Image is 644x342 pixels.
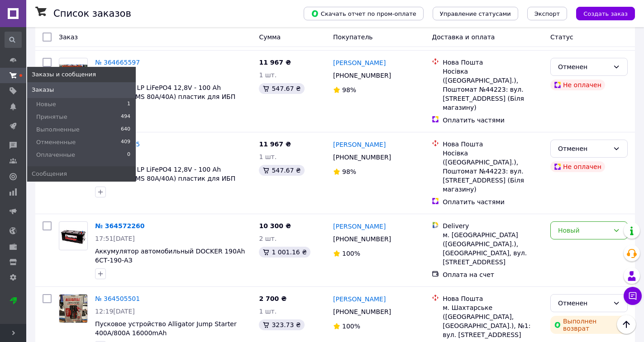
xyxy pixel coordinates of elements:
span: Сообщения [32,170,67,178]
span: 1 шт. [259,308,277,315]
button: Создать заказ [576,7,635,20]
a: Фото товару [59,294,88,323]
span: Оплаченные [36,151,75,159]
span: 100% [342,323,360,330]
img: Фото товару [59,226,87,245]
span: Заказы и сообщения [32,70,96,79]
span: Экспорт [534,10,560,17]
span: 1 шт. [259,153,277,160]
span: 1 [127,100,130,108]
div: Оплатить частями [443,116,543,125]
a: № 364572260 [95,222,144,230]
span: Заказ [59,33,78,41]
a: № 364665597 [95,59,140,66]
button: Чат с покупателем [624,287,642,305]
span: Управление статусами [440,10,511,17]
span: 100% [342,250,360,257]
div: Оплатить частями [443,197,543,206]
a: [PERSON_NAME] [333,58,386,67]
div: Delivery [443,221,543,230]
div: 1 001.16 ₴ [259,247,310,258]
div: Нова Пошта [443,140,543,149]
div: Носівка ([GEOGRAPHIC_DATA].), Поштомат №44223: вул. [STREET_ADDRESS] (Біля магазину) [443,67,543,112]
span: 11 967 ₴ [259,141,291,148]
a: № 364505501 [95,295,140,302]
div: Выполнен возврат [550,316,628,334]
h1: Список заказов [53,8,131,19]
span: 2 700 ₴ [259,295,286,302]
span: Статус [550,33,573,41]
span: Новые [36,100,56,108]
span: 640 [121,126,130,134]
div: Оплата на счет [443,270,543,279]
div: [PHONE_NUMBER] [331,305,393,318]
a: Акумулятор LP LiFePO4 12,8V - 100 Ah (1280Wh) (BMS 80A/40А) пластик для ИБП [95,166,235,182]
span: 2 шт. [259,235,277,242]
a: Фото товару [59,58,88,87]
div: Новый [558,225,609,235]
div: Не оплачен [550,161,605,172]
a: Аккумулятор автомобильный DOCKER 190Ah 6СТ-190-АЗ [95,248,245,264]
span: Доставка и оплата [432,33,495,41]
a: [PERSON_NAME] [333,222,386,231]
a: Фото товару [59,221,88,250]
a: Заказы [27,82,136,98]
div: [PHONE_NUMBER] [331,151,393,164]
span: 1 шт. [259,71,277,79]
span: Принятые [36,113,67,121]
a: [PERSON_NAME] [333,295,386,304]
span: 494 [121,113,130,121]
div: Отменен [558,298,609,308]
div: м. Шахтарське ([GEOGRAPHIC_DATA], [GEOGRAPHIC_DATA].), №1: вул. [STREET_ADDRESS] [443,303,543,339]
span: 11 967 ₴ [259,59,291,66]
a: Создать заказ [567,9,635,17]
a: Пусковое устройство Alligator Jump Starter 400A/800A 16000mAh [95,320,237,337]
span: Создать заказ [583,10,628,17]
span: 12:19[DATE] [95,308,135,315]
div: Не оплачен [550,80,605,90]
span: Покупатель [333,33,373,41]
div: 323.73 ₴ [259,319,304,330]
div: 547.67 ₴ [259,165,304,176]
button: Экспорт [527,7,567,20]
div: Нова Пошта [443,58,543,67]
button: Управление статусами [433,7,518,20]
img: Фото товару [59,295,87,323]
div: Отменен [558,144,609,154]
span: 409 [121,138,130,146]
span: 98% [342,168,356,175]
span: Скачать отчет по пром-оплате [311,9,416,18]
span: Отмененные [36,138,76,146]
span: Выполненные [36,126,80,134]
span: Сумма [259,33,281,41]
div: 547.67 ₴ [259,83,304,94]
span: Заказы [32,86,54,94]
span: 98% [342,86,356,94]
a: Акумулятор LP LiFePO4 12,8V - 100 Ah (1280Wh) (BMS 80A/40А) пластик для ИБП [95,84,235,100]
div: Нова Пошта [443,294,543,303]
div: [PHONE_NUMBER] [331,69,393,82]
div: [PHONE_NUMBER] [331,233,393,245]
div: Отменен [558,62,609,72]
a: Сообщения [27,166,136,182]
div: Носівка ([GEOGRAPHIC_DATA].), Поштомат №44223: вул. [STREET_ADDRESS] (Біля магазину) [443,149,543,194]
button: Скачать отчет по пром-оплате [304,7,424,20]
div: м. [GEOGRAPHIC_DATA] ([GEOGRAPHIC_DATA].), [GEOGRAPHIC_DATA], вул. [STREET_ADDRESS] [443,230,543,267]
span: 0 [127,151,130,159]
span: 17:51[DATE] [95,235,135,242]
img: Фото товару [59,65,87,80]
span: 10 300 ₴ [259,222,291,230]
a: [PERSON_NAME] [333,140,386,149]
button: Наверх [617,315,636,334]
